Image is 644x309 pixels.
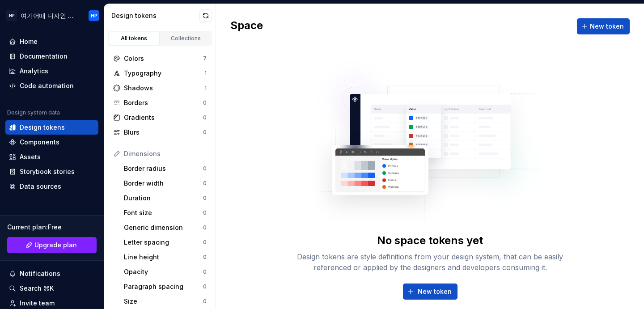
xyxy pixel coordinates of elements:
[377,233,483,248] div: No space tokens yet
[120,235,210,250] a: Letter spacing0
[20,52,68,61] div: Documentation
[120,294,210,309] a: Size0
[20,138,59,147] div: Components
[124,267,203,276] div: Opacity
[5,34,98,49] a: Home
[20,152,41,161] div: Assets
[110,110,210,125] a: Gradients0
[124,84,204,93] div: Shadows
[120,265,210,279] a: Opacity0
[7,109,60,116] div: Design system data
[20,284,54,293] div: Search ⌘K
[120,176,210,190] a: Border width0
[203,55,207,62] div: 7
[124,98,203,107] div: Borders
[203,99,207,106] div: 0
[5,135,98,149] a: Components
[203,298,207,305] div: 0
[204,70,207,77] div: 1
[20,182,61,191] div: Data sources
[110,51,210,66] a: Colors7
[124,223,203,232] div: Generic dimension
[111,11,199,20] div: Design tokens
[203,195,207,202] div: 0
[230,18,263,34] h2: Space
[203,283,207,290] div: 0
[5,150,98,164] a: Assets
[20,299,55,308] div: Invite team
[203,268,207,275] div: 0
[120,161,210,176] a: Border radius0
[5,79,98,93] a: Code automation
[5,64,98,78] a: Analytics
[124,128,203,137] div: Blurs
[112,35,157,42] div: All tokens
[203,129,207,136] div: 0
[203,209,207,216] div: 0
[20,81,74,90] div: Code automation
[403,284,458,300] button: New token
[2,6,102,25] button: HP여기어때 디자인 시스템HP
[120,206,210,220] a: Font size0
[20,67,48,76] div: Analytics
[590,22,624,31] span: New token
[5,267,98,281] button: Notifications
[124,179,203,188] div: Border width
[124,297,203,306] div: Size
[6,10,17,21] div: HP
[20,167,75,176] div: Storybook stories
[124,54,203,63] div: Colors
[91,12,97,19] div: HP
[418,287,452,296] span: New token
[110,125,210,140] a: Blurs0
[203,180,207,187] div: 0
[124,194,203,203] div: Duration
[203,114,207,121] div: 0
[287,251,573,273] div: Design tokens are style definitions from your design system, that can be easily referenced or app...
[577,18,630,34] button: New token
[7,223,97,232] div: Current plan : Free
[124,149,207,158] div: Dimensions
[124,69,204,78] div: Typography
[120,250,210,264] a: Line height0
[21,11,78,20] div: 여기어때 디자인 시스템
[5,120,98,135] a: Design tokens
[5,49,98,63] a: Documentation
[203,224,207,231] div: 0
[110,66,210,80] a: Typography1
[5,165,98,179] a: Storybook stories
[203,254,207,261] div: 0
[5,179,98,194] a: Data sources
[7,237,97,253] a: Upgrade plan
[20,123,65,132] div: Design tokens
[124,253,203,262] div: Line height
[34,241,77,250] span: Upgrade plan
[124,113,203,122] div: Gradients
[5,281,98,296] button: Search ⌘K
[20,269,60,278] div: Notifications
[124,164,203,173] div: Border radius
[203,239,207,246] div: 0
[110,81,210,95] a: Shadows1
[120,220,210,235] a: Generic dimension0
[110,96,210,110] a: Borders0
[203,165,207,172] div: 0
[204,85,207,92] div: 1
[120,191,210,205] a: Duration0
[120,279,210,294] a: Paragraph spacing0
[20,37,38,46] div: Home
[164,35,208,42] div: Collections
[124,208,203,217] div: Font size
[124,282,203,291] div: Paragraph spacing
[124,238,203,247] div: Letter spacing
